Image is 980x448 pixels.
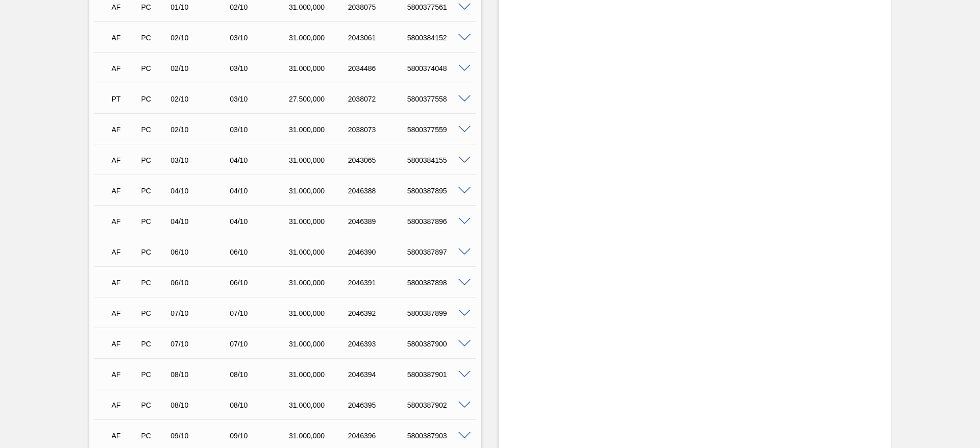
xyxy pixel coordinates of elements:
[286,401,353,409] div: 31.000,000
[168,187,234,195] div: 04/10/2025
[109,394,140,416] div: Aguardando Faturamento
[227,432,293,440] div: 09/10/2025
[168,309,234,317] div: 07/10/2025
[138,3,169,11] div: Pedido de Compra
[227,248,293,256] div: 06/10/2025
[112,432,137,440] p: AF
[138,432,169,440] div: Pedido de Compra
[138,126,169,134] div: Pedido de Compra
[112,401,137,409] p: AF
[286,156,353,164] div: 31.000,000
[112,370,137,379] p: AF
[112,217,137,226] p: AF
[286,64,353,72] div: 31.000,000
[227,3,293,11] div: 02/10/2025
[346,156,412,164] div: 2043065
[346,401,412,409] div: 2046395
[138,401,169,409] div: Pedido de Compra
[112,34,137,42] p: AF
[346,126,412,134] div: 2038073
[346,95,412,103] div: 2038072
[346,309,412,317] div: 2046392
[109,149,140,171] div: Aguardando Faturamento
[346,64,412,72] div: 2034486
[286,370,353,379] div: 31.000,000
[168,370,234,379] div: 08/10/2025
[109,57,140,80] div: Aguardando Faturamento
[405,248,471,256] div: 5800387897
[286,279,353,287] div: 31.000,000
[405,126,471,134] div: 5800377559
[227,156,293,164] div: 04/10/2025
[286,126,353,134] div: 31.000,000
[109,180,140,202] div: Aguardando Faturamento
[227,401,293,409] div: 08/10/2025
[109,271,140,294] div: Aguardando Faturamento
[286,340,353,348] div: 31.000,000
[138,64,169,72] div: Pedido de Compra
[112,279,137,287] p: AF
[109,88,140,110] div: Pedido em Trânsito
[346,248,412,256] div: 2046390
[286,248,353,256] div: 31.000,000
[346,340,412,348] div: 2046393
[346,3,412,11] div: 2038075
[138,187,169,195] div: Pedido de Compra
[112,64,137,72] p: AF
[405,187,471,195] div: 5800387895
[168,95,234,103] div: 02/10/2025
[405,401,471,409] div: 5800387902
[109,241,140,263] div: Aguardando Faturamento
[286,309,353,317] div: 31.000,000
[227,279,293,287] div: 06/10/2025
[112,248,137,256] p: AF
[138,309,169,317] div: Pedido de Compra
[286,217,353,226] div: 31.000,000
[346,279,412,287] div: 2046391
[405,432,471,440] div: 5800387903
[138,34,169,42] div: Pedido de Compra
[112,3,137,11] p: AF
[138,279,169,287] div: Pedido de Compra
[286,187,353,195] div: 31.000,000
[286,95,353,103] div: 27.500,000
[112,156,137,164] p: AF
[227,340,293,348] div: 07/10/2025
[168,248,234,256] div: 06/10/2025
[168,401,234,409] div: 08/10/2025
[112,340,137,348] p: AF
[346,432,412,440] div: 2046396
[109,302,140,325] div: Aguardando Faturamento
[112,126,137,134] p: AF
[109,363,140,386] div: Aguardando Faturamento
[286,3,353,11] div: 31.000,000
[405,370,471,379] div: 5800387901
[227,64,293,72] div: 03/10/2025
[168,432,234,440] div: 09/10/2025
[227,34,293,42] div: 03/10/2025
[168,217,234,226] div: 04/10/2025
[168,3,234,11] div: 01/10/2025
[346,217,412,226] div: 2046389
[109,333,140,355] div: Aguardando Faturamento
[405,309,471,317] div: 5800387899
[109,118,140,141] div: Aguardando Faturamento
[138,370,169,379] div: Pedido de Compra
[109,210,140,233] div: Aguardando Faturamento
[405,279,471,287] div: 5800387898
[286,34,353,42] div: 31.000,000
[346,187,412,195] div: 2046388
[138,248,169,256] div: Pedido de Compra
[109,27,140,49] div: Aguardando Faturamento
[286,432,353,440] div: 31.000,000
[405,217,471,226] div: 5800387896
[138,156,169,164] div: Pedido de Compra
[227,217,293,226] div: 04/10/2025
[405,340,471,348] div: 5800387900
[168,279,234,287] div: 06/10/2025
[109,425,140,447] div: Aguardando Faturamento
[227,187,293,195] div: 04/10/2025
[405,34,471,42] div: 5800384152
[168,64,234,72] div: 02/10/2025
[168,156,234,164] div: 03/10/2025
